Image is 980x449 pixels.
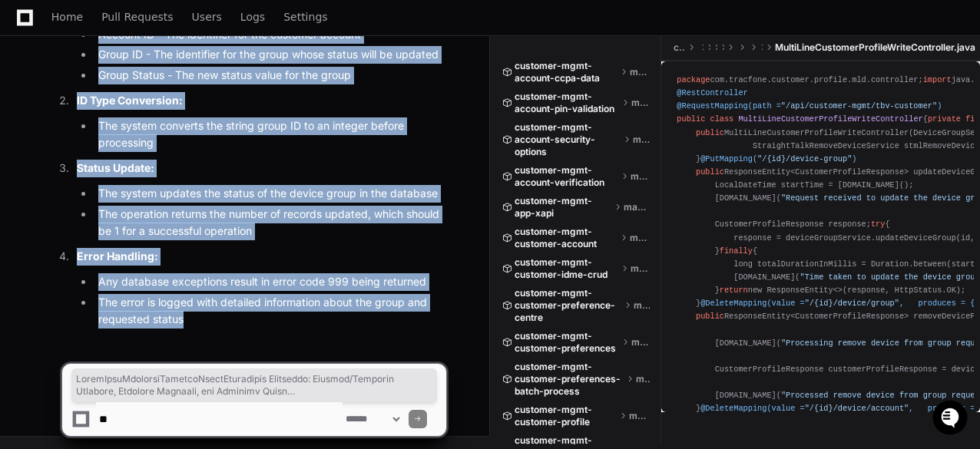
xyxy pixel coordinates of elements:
span: public [696,312,724,321]
span: "/{id}/device-group" [757,154,852,163]
span: customer-mgmt-app-xapi [515,195,611,220]
span: class [710,115,733,124]
span: master [631,170,650,183]
span: customer-mgmt-account-security-options [515,121,621,158]
li: Group Status - The new status value for the group [94,67,446,84]
span: master [631,97,650,109]
span: "/{id}/device/group" [805,299,899,308]
span: customer-mgmt-account-verification [515,164,618,189]
span: customer-profile-tbv [674,41,685,54]
span: MultiLineCustomerProfileWriteController [738,115,922,124]
span: master [633,134,651,146]
span: Home [51,12,83,21]
span: customer-mgmt-account-pin-validation [515,91,619,115]
span: master [631,262,650,275]
span: customer-mgmt-customer-preferences [515,330,619,355]
span: customer-mgmt-customer-preference-centre [515,287,621,324]
span: import [923,75,952,84]
span: finally [720,246,753,256]
strong: Status Update: [77,161,154,174]
span: Settings [283,12,327,21]
span: LoremIpsuMdolorsiTametcoNsectEturadipis Elitseddo: Eiusmod/Temporin Utlabore, Etdolore Magnaali, ... [76,373,432,398]
li: Any database exceptions result in error code 999 being returned [94,273,446,291]
span: public [696,128,724,137]
li: The operation returns the number of records updated, which should be 1 for a successful operation [94,206,446,241]
span: MultiLineCustomerProfileWriteController.java [775,41,975,54]
li: The error is logged with detailed information about the group and requested status [94,294,446,329]
span: customer-mgmt-customer-account [515,226,617,250]
span: master [630,66,650,78]
span: customer-mgmt-account-ccpa-data [515,60,617,84]
span: public [696,167,724,177]
span: master [624,201,650,213]
span: package [677,75,710,84]
div: Start new chat [52,114,252,130]
span: master [630,232,650,244]
li: The system converts the string group ID to an integer before processing [94,117,446,153]
li: The system updates the status of the device group in the database [94,185,446,203]
span: Pylon [153,161,186,173]
span: private [928,115,961,124]
div: We're offline, we'll be back soon [52,130,200,142]
span: "/api/customer-mgmt/tbv-customer" [781,101,937,111]
span: Pull Requests [101,12,173,21]
span: Users [192,12,222,21]
span: public [677,115,705,124]
strong: Error Handling: [77,249,158,262]
span: @PutMapping( ) [700,154,856,163]
img: PlayerZero [15,15,46,46]
span: try [871,220,885,229]
span: master [634,299,650,312]
button: Start new chat [261,119,280,137]
span: return [720,286,748,295]
strong: ID Type Conversion: [77,94,183,107]
span: customer-mgmt-customer-idme-crud [515,256,618,281]
span: Logs [240,12,265,21]
li: Group ID - The identifier for the group whose status will be updated [94,46,446,64]
a: Powered byPylon [108,160,186,173]
img: 1736555170064-99ba0984-63c1-480f-8ee9-699278ef63ed [15,114,43,142]
iframe: Open customer support [931,398,972,440]
span: @RequestMapping(path = ) [677,101,942,111]
div: Welcome [15,61,280,86]
span: @RestController [677,88,747,97]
